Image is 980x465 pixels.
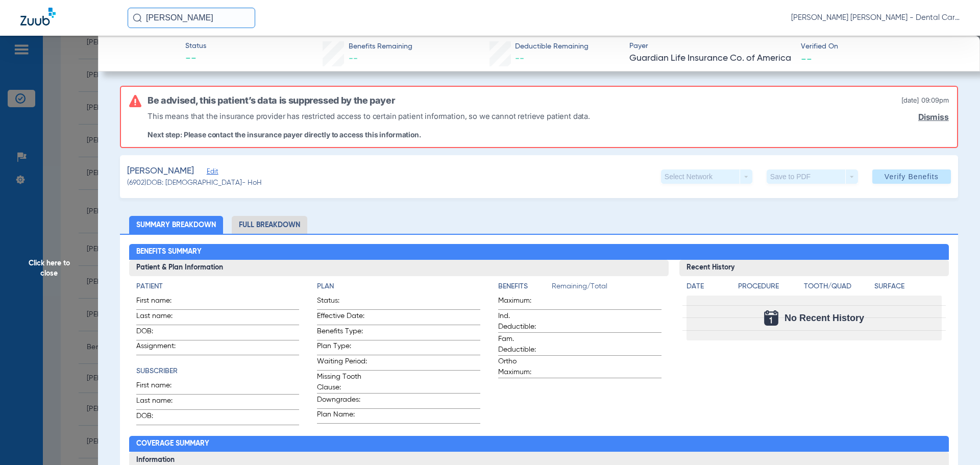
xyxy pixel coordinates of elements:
[133,13,142,22] img: Search Icon
[148,110,590,122] p: This means that the insurance provider has restricted access to certain patient information, so w...
[136,396,186,409] span: Last name:
[738,281,800,296] app-breakdown-title: Procedure
[801,53,812,64] span: --
[498,311,548,332] span: Ind. Deductible:
[874,281,942,292] h4: Surface
[498,334,548,355] span: Fam. Deductible:
[317,372,367,393] span: Missing Tooth Clause:
[885,173,939,181] span: Verify Benefits
[129,244,949,260] h2: Benefits Summary
[136,411,186,425] span: DOB:
[629,52,792,65] span: Guardian Life Insurance Co. of America
[918,112,949,122] a: Dismiss
[498,281,552,292] h4: Benefits
[185,52,206,66] span: --
[207,168,216,178] span: Edit
[738,281,800,292] h4: Procedure
[515,41,589,52] span: Deductible Remaining
[136,341,186,355] span: Assignment:
[498,356,548,378] span: Ortho Maximum:
[20,8,56,26] img: Zuub Logo
[687,281,729,296] app-breakdown-title: Date
[317,281,480,292] h4: Plan
[127,178,262,188] span: (6902) DOB: [DEMOGRAPHIC_DATA] - HoH
[136,366,300,377] h4: Subscriber
[317,409,367,423] span: Plan Name:
[498,281,552,296] app-breakdown-title: Benefits
[785,313,864,323] span: No Recent History
[136,311,186,325] span: Last name:
[129,436,949,452] h2: Coverage Summary
[801,41,964,52] span: Verified On
[317,341,367,355] span: Plan Type:
[317,356,367,370] span: Waiting Period:
[136,296,186,309] span: First name:
[552,281,661,296] span: Remaining/Total
[148,95,395,106] h6: Be advised, this patient’s data is suppressed by the payer
[136,380,186,394] span: First name:
[791,13,960,23] span: [PERSON_NAME] [PERSON_NAME] - Dental Care of [PERSON_NAME]
[136,326,186,340] span: DOB:
[804,281,871,292] h4: Tooth/Quad
[317,311,367,325] span: Effective Date:
[129,95,141,107] img: error-icon
[185,41,206,52] span: Status
[679,260,949,276] h3: Recent History
[498,296,548,309] span: Maximum:
[317,296,367,309] span: Status:
[148,130,590,139] p: Next step: Please contact the insurance payer directly to access this information.
[232,216,307,234] li: Full Breakdown
[349,54,358,63] span: --
[129,260,669,276] h3: Patient & Plan Information
[349,41,412,52] span: Benefits Remaining
[127,165,194,178] span: [PERSON_NAME]
[901,95,949,106] span: [DATE] 09:09PM
[874,281,942,296] app-breakdown-title: Surface
[872,169,951,184] button: Verify Benefits
[317,326,367,340] span: Benefits Type:
[687,281,729,292] h4: Date
[317,395,367,408] span: Downgrades:
[128,8,255,28] input: Search for patients
[764,310,778,326] img: Calendar
[804,281,871,296] app-breakdown-title: Tooth/Quad
[129,216,223,234] li: Summary Breakdown
[136,281,300,292] h4: Patient
[515,54,524,63] span: --
[629,41,792,52] span: Payer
